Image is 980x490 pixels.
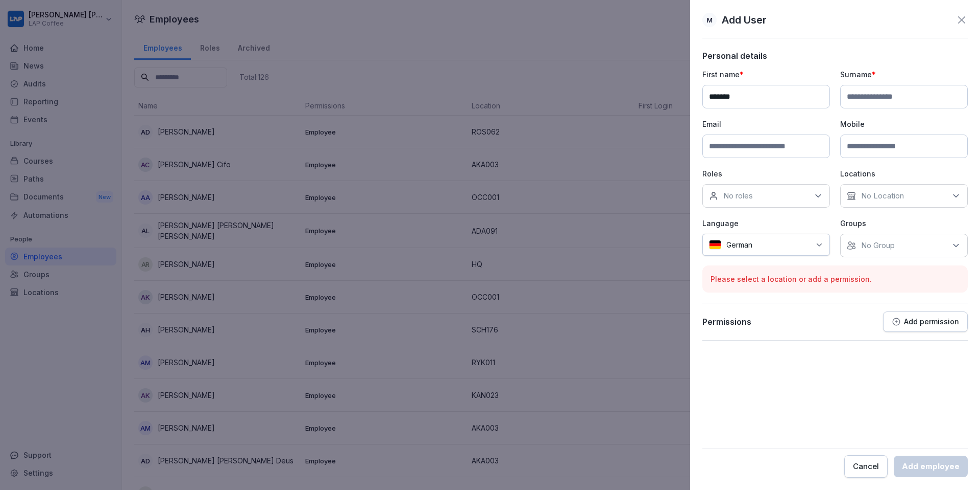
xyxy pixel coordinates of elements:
button: Add employee [894,456,968,477]
p: No roles [723,191,753,201]
p: Mobile [840,119,968,129]
p: Permissions [702,317,751,327]
div: German [702,234,830,256]
div: Add employee [902,461,960,472]
p: Roles [702,168,830,179]
div: M [702,13,717,27]
p: Language [702,218,830,229]
p: Email [702,119,830,129]
p: Surname [840,69,968,80]
img: de.svg [709,240,721,250]
p: Personal details [702,51,968,61]
p: Add permission [904,318,959,326]
button: Cancel [844,455,888,478]
p: Groups [840,218,968,229]
p: Add User [722,12,767,28]
button: Add permission [883,311,968,332]
p: No Group [861,240,895,251]
div: Cancel [853,461,879,472]
p: First name [702,69,830,80]
p: Locations [840,168,968,179]
p: Please select a location or add a permission. [710,274,960,284]
p: No Location [861,191,904,201]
